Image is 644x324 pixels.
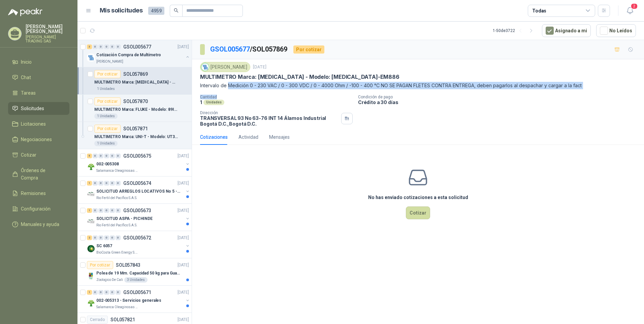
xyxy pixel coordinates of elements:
[110,154,115,158] div: 0
[116,263,140,267] p: SOL057843
[238,133,258,141] div: Actividad
[123,235,151,240] p: GSOL005672
[123,208,151,213] p: GSOL005673
[200,133,228,141] div: Cotizaciones
[87,43,190,64] a: 3 0 0 0 0 0 GSOL005677[DATE] Company LogoCotización Compra de Multímetro[PERSON_NAME]
[200,62,250,72] div: [PERSON_NAME]
[87,181,92,186] div: 1
[94,97,121,105] div: Por cotizar
[94,134,178,140] p: MULTIMETRO Marca: UNI-T - Modelo: UT39C+
[8,187,69,200] a: Remisiones
[123,154,151,158] p: GSOL005675
[203,100,224,105] div: Unidades
[93,290,98,295] div: 0
[148,7,164,15] span: 4959
[87,190,95,198] img: Company Logo
[21,136,52,143] span: Negociaciones
[532,7,546,14] div: Todas
[110,208,115,213] div: 0
[110,44,115,49] div: 0
[87,206,190,228] a: 1 0 0 0 0 0 GSOL005673[DATE] Company LogoSOLICITUD ASPA - PICHINDERio Fertil del Pacífico S.A.S.
[26,35,69,43] p: [PERSON_NAME] TRADING SAS
[200,82,636,89] p: Intervalo de Medición 0 - 230 VAC / 0 - 300 VDC / 0 - 4000 Ohm / -100 - 400 °C NO SE PAGAN FLETES...
[104,154,109,158] div: 0
[104,44,109,49] div: 0
[358,95,641,99] p: Condición de pago
[87,152,190,173] a: 5 0 0 0 0 0 GSOL005675[DATE] Company Logo002-005308Salamanca Oleaginosas SAS
[87,179,190,201] a: 1 0 0 0 0 0 GSOL005674[DATE] Company LogoSOLICITUD ARREGLOS LOCATIVOS No 5 - PICHINDERio Fertil d...
[116,235,121,240] div: 0
[96,243,112,249] p: SC 6057
[21,190,46,197] span: Remisiones
[210,45,250,53] a: GSOL005677
[178,317,189,323] p: [DATE]
[87,316,108,324] div: Cerrado
[96,270,180,277] p: Polea de 19 Mm. Capacidad 50 kg para Guaya. Cable O [GEOGRAPHIC_DATA]
[21,205,51,213] span: Configuración
[200,99,202,105] p: 1
[624,5,636,17] button: 2
[87,272,95,280] img: Company Logo
[96,188,180,195] p: SOLICITUD ARREGLOS LOCATIVOS No 5 - PICHINDE
[21,120,46,128] span: Licitaciones
[124,277,148,283] div: 3 Unidades
[94,86,118,92] div: 1 Unidades
[8,71,69,84] a: Chat
[93,154,98,158] div: 0
[110,235,115,240] div: 0
[93,44,98,49] div: 0
[87,54,95,62] img: Company Logo
[98,235,103,240] div: 0
[96,250,139,255] p: BioCosta Green Energy S.A.S
[406,206,430,219] button: Cotizar
[123,126,148,131] p: SOL057871
[542,24,591,37] button: Asignado a mi
[94,114,118,119] div: 1 Unidades
[96,161,119,167] p: 002-005308
[110,290,115,295] div: 0
[94,79,178,86] p: MULTIMETRO Marca: [MEDICAL_DATA] - Modelo: [MEDICAL_DATA]-EM886
[87,290,92,295] div: 1
[174,8,179,13] span: search
[104,208,109,213] div: 0
[116,290,121,295] div: 0
[178,262,189,268] p: [DATE]
[94,106,178,113] p: MULTIMETRO Marca: FLUKE - Modelo: 89IV 1
[293,45,324,54] div: Por cotizar
[178,235,189,241] p: [DATE]
[8,149,69,161] a: Cotizar
[96,216,153,222] p: SOLICITUD ASPA - PICHINDE
[8,164,69,184] a: Órdenes de Compra
[178,153,189,159] p: [DATE]
[631,3,638,9] span: 2
[93,208,98,213] div: 0
[21,167,63,182] span: Órdenes de Compra
[178,207,189,214] p: [DATE]
[87,163,95,171] img: Company Logo
[87,299,95,307] img: Company Logo
[96,195,137,201] p: Rio Fertil del Pacífico S.A.S.
[269,133,290,141] div: Mensajes
[8,218,69,231] a: Manuales y ayuda
[368,194,468,201] h3: No has enviado cotizaciones a esta solicitud
[100,6,143,15] h1: Mis solicitudes
[178,289,189,296] p: [DATE]
[87,288,190,310] a: 1 0 0 0 0 0 GSOL005671[DATE] Company Logo002-005313 - Servicios generalesSalamanca Oleaginosas SAS
[94,70,121,78] div: Por cotizar
[87,154,92,158] div: 5
[178,44,189,50] p: [DATE]
[96,304,139,310] p: Salamanca Oleaginosas SAS
[21,221,59,228] span: Manuales y ayuda
[358,99,641,105] p: Crédito a 30 días
[123,181,151,186] p: GSOL005674
[110,181,115,186] div: 0
[98,208,103,213] div: 0
[93,235,98,240] div: 0
[21,89,36,97] span: Tareas
[200,95,353,99] p: Cantidad
[98,181,103,186] div: 0
[98,290,103,295] div: 0
[96,168,139,173] p: Salamanca Oleaginosas SAS
[8,87,69,99] a: Tareas
[21,105,44,112] span: Solicitudes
